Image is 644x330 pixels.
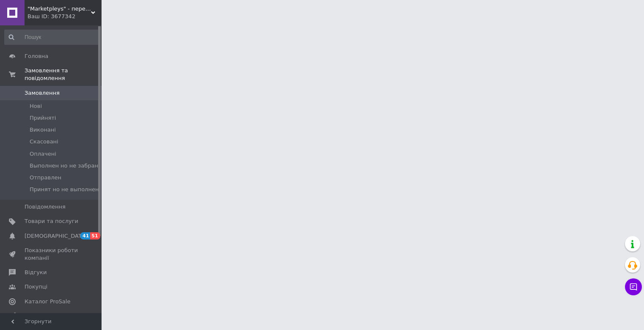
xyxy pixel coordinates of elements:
span: Прийняті [30,114,56,122]
span: Покупці [25,283,47,291]
span: Аналітика [25,312,54,320]
span: Товари та послуги [25,217,78,225]
span: Виконані [30,126,56,134]
button: Чат з покупцем [625,278,642,295]
span: Скасовані [30,138,58,146]
span: Нові [30,102,42,110]
span: Принят но не выполнен [30,186,99,193]
span: Замовлення [25,89,60,97]
span: 51 [90,232,100,239]
span: 41 [80,232,90,239]
span: "Marketpleys" - перетворюйте свої бажання на реальність на нашому маркетплейсі! [28,5,91,13]
div: Ваш ID: 3677342 [28,13,102,20]
span: Каталог ProSale [25,298,70,305]
span: Повідомлення [25,203,66,211]
input: Пошук [4,30,100,45]
span: Оплачені [30,150,56,158]
span: Замовлення та повідомлення [25,67,102,82]
span: Показники роботи компанії [25,247,78,262]
span: [DEMOGRAPHIC_DATA] [25,232,87,240]
span: Отправлен [30,174,61,181]
span: Головна [25,52,48,60]
span: Відгуки [25,269,47,276]
span: Выполнен но не забран [30,162,98,170]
